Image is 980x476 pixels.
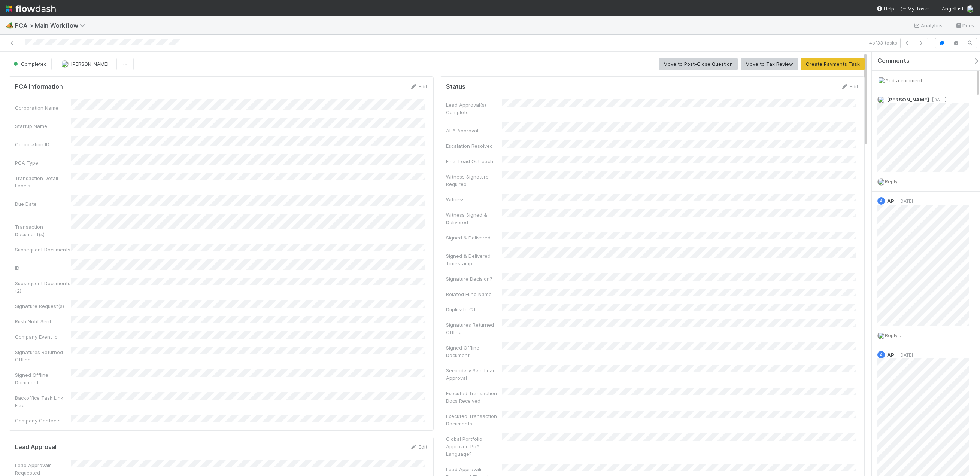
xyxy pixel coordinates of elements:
div: Witness Signed & Delivered [446,211,502,226]
div: Transaction Detail Labels [15,174,71,189]
div: Signature Request(s) [15,302,71,310]
span: API [887,198,896,204]
a: Edit [841,83,858,89]
div: Executed Transaction Docs Received [446,390,502,405]
span: AngelList [942,6,964,12]
span: [DATE] [896,352,913,358]
a: Analytics [913,21,943,30]
div: Help [876,5,894,12]
button: Move to Tax Review [741,58,798,70]
img: avatar_c0d2ec3f-77e2-40ea-8107-ee7bdb5edede.png [877,178,885,186]
img: avatar_fee1282a-8af6-4c79-b7c7-bf2cfad99775.png [61,60,69,68]
div: Signatures Returned Offline [446,321,502,336]
span: A [880,353,883,357]
div: Escalation Resolved [446,142,502,150]
button: Create Payments Task [801,58,865,70]
span: PCA > Main Workflow [15,22,89,29]
div: Due Date [15,200,71,208]
h5: Lead Approval [15,443,57,451]
div: ALA Approval [446,127,502,134]
span: [DATE] [896,198,913,204]
div: Signed & Delivered Timestamp [446,252,502,267]
div: API [877,351,885,358]
a: Edit [410,83,427,89]
span: API [887,352,896,358]
div: Startup Name [15,122,71,130]
div: Backoffice Task Link Flag [15,394,71,409]
a: My Tasks [900,5,930,12]
div: Signature Decision? [446,275,502,283]
div: PCA Type [15,159,71,167]
img: logo-inverted-e16ddd16eac7371096b0.svg [6,2,56,15]
span: A [880,199,883,203]
div: Signed Offline Document [446,344,502,359]
span: Add a comment... [885,77,926,83]
div: Company Contacts [15,417,71,424]
span: Completed [12,61,47,67]
div: Witness [446,196,502,203]
div: Duplicate CT [446,306,502,313]
div: Signatures Returned Offline [15,348,71,363]
div: Corporation ID [15,141,71,148]
div: Corporation Name [15,104,71,112]
h5: PCA Information [15,83,63,91]
img: avatar_ac83cd3a-2de4-4e8f-87db-1b662000a96d.png [877,96,885,103]
div: Subsequent Documents (2) [15,280,71,295]
div: Executed Transaction Documents [446,412,502,427]
img: avatar_c0d2ec3f-77e2-40ea-8107-ee7bdb5edede.png [878,77,885,84]
div: ID [15,264,71,272]
div: Global Portfolio Approved PoA Language? [446,435,502,458]
button: Completed [9,58,52,70]
div: Company Event Id [15,333,71,341]
div: Signed Offline Document [15,371,71,386]
div: Rush Notif Sent [15,318,71,325]
div: Secondary Sale Lead Approval [446,367,502,382]
div: Signed & Delivered [446,234,502,241]
span: 4 of 33 tasks [869,39,897,46]
span: [DATE] [929,97,946,103]
img: avatar_c0d2ec3f-77e2-40ea-8107-ee7bdb5edede.png [877,332,885,339]
span: [PERSON_NAME] [71,61,109,67]
span: Reply... [885,332,901,338]
span: Reply... [885,178,901,184]
button: Move to Post-Close Question [659,58,738,70]
span: Comments [877,57,910,65]
div: Witness Signature Required [446,173,502,188]
div: Related Fund Name [446,290,502,298]
div: Subsequent Documents [15,246,71,253]
div: Final Lead Outreach [446,158,502,165]
a: Edit [410,444,427,450]
img: avatar_c0d2ec3f-77e2-40ea-8107-ee7bdb5edede.png [967,5,974,13]
span: [PERSON_NAME] [887,97,929,103]
button: [PERSON_NAME] [55,58,113,70]
div: Lead Approval(s) Complete [446,101,502,116]
div: API [877,197,885,205]
a: Docs [955,21,974,30]
h5: Status [446,83,465,91]
span: 🏕️ [6,22,13,28]
div: Transaction Document(s) [15,223,71,238]
span: My Tasks [900,6,930,12]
